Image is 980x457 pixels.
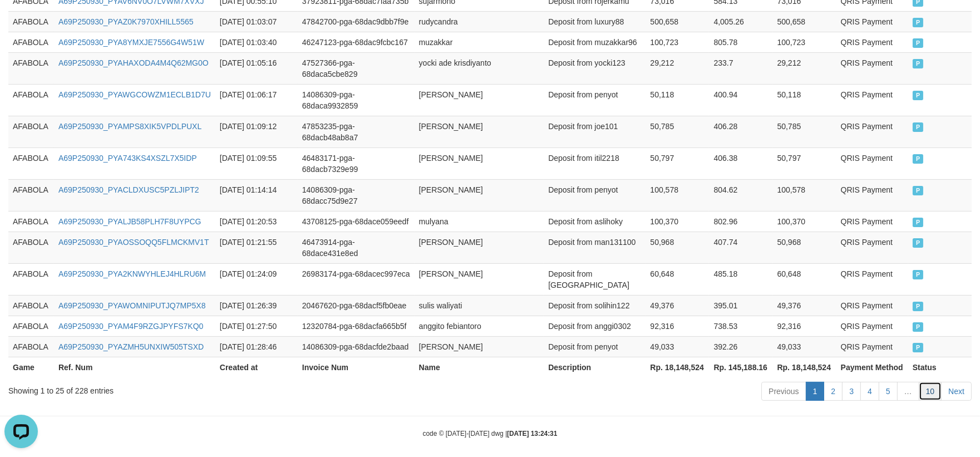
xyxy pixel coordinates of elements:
td: 49,033 [646,336,709,357]
a: A69P250930_PYAWGCOWZM1ECLB1D7U [58,90,211,99]
td: 49,376 [646,295,709,316]
th: Rp. 18,148,524 [646,357,709,377]
td: QRIS Payment [836,263,908,295]
td: [DATE] 01:09:12 [215,116,298,148]
span: PAID [913,322,924,332]
td: [PERSON_NAME] [415,148,544,179]
span: PAID [913,122,924,132]
a: A69P250930_PYAWOMNIPUTJQ7MP5X8 [58,301,206,310]
td: Deposit from penyot [544,336,646,357]
td: 26983174-pga-68dacec997eca [298,263,415,295]
small: code © [DATE]-[DATE] dwg | [423,430,558,438]
td: 14086309-pga-68dacfde2baad [298,336,415,357]
div: Showing 1 to 25 of 228 entries [8,381,400,396]
td: 92,316 [646,316,709,336]
td: Deposit from yocki123 [544,52,646,84]
a: Next [941,382,972,401]
td: 46473914-pga-68dace431e8ed [298,232,415,263]
td: AFABOLA [8,11,54,32]
span: PAID [913,91,924,100]
td: [DATE] 01:09:55 [215,148,298,179]
td: [PERSON_NAME] [415,84,544,116]
td: 12320784-pga-68dacfa665b5f [298,316,415,336]
a: 5 [879,382,898,401]
td: 49,376 [773,295,836,316]
th: Rp. 145,188.16 [709,357,772,377]
td: 400.94 [709,84,772,116]
th: Invoice Num [298,357,415,377]
td: 50,118 [773,84,836,116]
span: PAID [913,238,924,248]
td: 802.96 [709,211,772,232]
span: PAID [913,186,924,195]
a: 2 [824,382,843,401]
td: 233.7 [709,52,772,84]
td: QRIS Payment [836,11,908,32]
td: [DATE] 01:03:07 [215,11,298,32]
td: AFABOLA [8,52,54,84]
td: 50,797 [773,148,836,179]
th: Name [415,357,544,377]
td: 4,005.26 [709,11,772,32]
th: Rp. 18,148,524 [773,357,836,377]
a: A69P250930_PYA8YMXJE7556G4W51W [58,38,204,47]
td: Deposit from [GEOGRAPHIC_DATA] [544,263,646,295]
th: Created at [215,357,298,377]
td: 92,316 [773,316,836,336]
td: [PERSON_NAME] [415,336,544,357]
a: A69P250930_PYAZMH5UNXIW505TSXD [58,342,204,351]
td: AFABOLA [8,232,54,263]
a: 10 [919,382,942,401]
td: 100,723 [773,32,836,52]
td: Deposit from penyot [544,84,646,116]
td: Deposit from penyot [544,179,646,211]
a: A69P250930_PYAHAXODA4M4Q62MG0O [58,58,209,67]
span: PAID [913,302,924,311]
td: 60,648 [646,263,709,295]
td: QRIS Payment [836,116,908,148]
td: QRIS Payment [836,32,908,52]
a: A69P250930_PYAZ0K7970XHILL5565 [58,17,194,26]
td: Deposit from aslihoky [544,211,646,232]
td: Deposit from itil2218 [544,148,646,179]
td: AFABOLA [8,316,54,336]
td: 14086309-pga-68daca9932859 [298,84,415,116]
td: muzakkar [415,32,544,52]
td: 47527366-pga-68daca5cbe829 [298,52,415,84]
span: PAID [913,38,924,48]
td: 29,212 [773,52,836,84]
td: 500,658 [646,11,709,32]
button: Open LiveChat chat widget [4,4,38,38]
span: PAID [913,343,924,352]
td: AFABOLA [8,179,54,211]
td: [PERSON_NAME] [415,263,544,295]
span: PAID [913,154,924,164]
td: yocki ade krisdiyanto [415,52,544,84]
td: QRIS Payment [836,179,908,211]
td: 50,118 [646,84,709,116]
td: [DATE] 01:05:16 [215,52,298,84]
td: [DATE] 01:21:55 [215,232,298,263]
td: 46247123-pga-68dac9fcbc167 [298,32,415,52]
td: AFABOLA [8,263,54,295]
a: A69P250930_PYA743KS4XSZL7X5IDP [58,154,197,163]
td: 804.62 [709,179,772,211]
td: AFABOLA [8,84,54,116]
td: [DATE] 01:28:46 [215,336,298,357]
td: [DATE] 01:27:50 [215,316,298,336]
td: AFABOLA [8,116,54,148]
th: Ref. Num [54,357,215,377]
td: 50,785 [773,116,836,148]
a: A69P250930_PYAM4F9RZGJPYFS7KQ0 [58,322,203,331]
td: 50,968 [646,232,709,263]
td: [DATE] 01:03:40 [215,32,298,52]
td: AFABOLA [8,32,54,52]
td: 100,370 [646,211,709,232]
td: 100,578 [646,179,709,211]
td: 14086309-pga-68dacc75d9e27 [298,179,415,211]
td: [DATE] 01:20:53 [215,211,298,232]
a: 1 [806,382,825,401]
td: mulyana [415,211,544,232]
td: [DATE] 01:14:14 [215,179,298,211]
td: 43708125-pga-68dace059eedf [298,211,415,232]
